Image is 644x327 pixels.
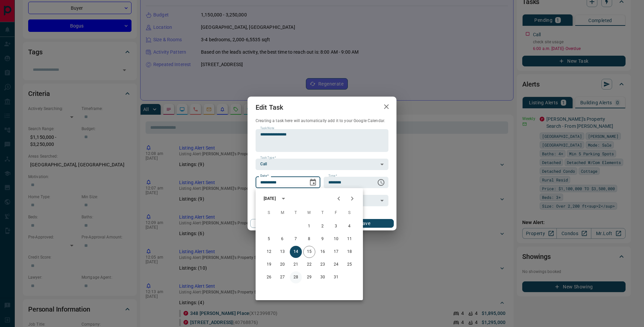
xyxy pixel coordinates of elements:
button: 1 [303,220,315,232]
button: 24 [330,259,342,271]
button: 18 [343,246,356,258]
button: Cancel [250,219,308,228]
button: 27 [276,271,288,283]
button: 3 [330,220,342,232]
label: Task Type [260,156,276,160]
button: 6 [276,233,288,245]
button: 30 [317,271,329,283]
button: 29 [303,271,315,283]
label: Task Note [260,126,274,130]
label: Time [328,174,337,178]
button: 17 [330,246,342,258]
label: Date [260,174,269,178]
button: Save [336,219,394,228]
button: 25 [343,259,356,271]
button: calendar view is open, switch to year view [278,193,289,204]
span: Thursday [317,206,329,220]
h2: Edit Task [248,97,291,118]
button: 4 [343,220,356,232]
button: 20 [276,259,288,271]
button: 26 [263,271,275,283]
span: Wednesday [303,206,315,220]
span: Saturday [343,206,356,220]
button: 8 [303,233,315,245]
button: 15 [303,246,315,258]
p: Creating a task here will automatically add it to your Google Calendar. [256,118,388,124]
button: 31 [330,271,342,283]
button: 14 [290,246,302,258]
button: 28 [290,271,302,283]
span: Tuesday [290,206,302,220]
button: 7 [290,233,302,245]
button: 10 [330,233,342,245]
button: Choose time, selected time is 6:00 AM [374,176,388,189]
span: Friday [330,206,342,220]
button: 11 [343,233,356,245]
button: 19 [263,259,275,271]
button: 13 [276,246,288,258]
button: 23 [317,259,329,271]
div: Call [256,159,388,170]
div: [DATE] [264,196,276,202]
span: Monday [276,206,288,220]
button: Next month [345,192,359,205]
button: Choose date, selected date is Oct 14, 2025 [306,176,320,189]
button: 2 [317,220,329,232]
button: 9 [317,233,329,245]
button: 16 [317,246,329,258]
button: 21 [290,259,302,271]
button: Previous month [332,192,345,205]
button: 12 [263,246,275,258]
button: 22 [303,259,315,271]
span: Sunday [263,206,275,220]
button: 5 [263,233,275,245]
